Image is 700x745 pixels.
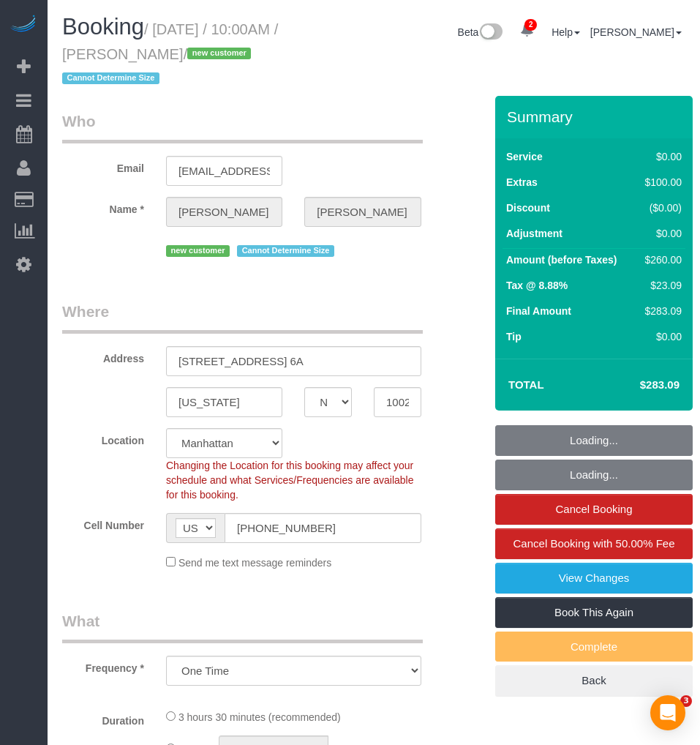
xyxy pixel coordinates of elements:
[178,557,331,569] span: Send me text message reminders
[639,329,682,344] div: $0.00
[51,197,155,217] label: Name *
[495,528,693,559] a: Cancel Booking with 50.00% Fee
[178,711,341,723] span: 3 hours 30 minutes (recommended)
[506,149,543,164] label: Service
[166,245,230,257] span: new customer
[506,226,562,241] label: Adjustment
[62,72,159,84] span: Cannot Determine Size
[596,379,680,392] h4: $283.09
[51,156,155,176] label: Email
[508,378,544,391] strong: Total
[62,610,423,643] legend: What
[513,537,675,550] span: Cancel Booking with 50.00% Fee
[458,26,503,38] a: Beta
[51,708,155,728] label: Duration
[51,513,155,533] label: Cell Number
[590,26,682,38] a: [PERSON_NAME]
[62,14,144,40] span: Booking
[506,201,550,215] label: Discount
[495,665,693,696] a: Back
[62,21,278,87] small: / [DATE] / 10:00AM / [PERSON_NAME]
[374,387,421,417] input: Zip Code
[524,19,537,31] span: 2
[495,494,693,525] a: Cancel Booking
[187,48,251,59] span: new customer
[650,695,685,730] div: Open Intercom Messenger
[506,278,568,293] label: Tax @ 8.88%
[166,387,282,417] input: City
[639,304,682,318] div: $283.09
[478,23,503,42] img: New interface
[639,278,682,293] div: $23.09
[639,201,682,215] div: ($0.00)
[304,197,421,227] input: Last Name
[51,346,155,366] label: Address
[166,460,414,501] span: Changing the Location for this booking may affect your schedule and what Services/Frequencies are...
[639,252,682,267] div: $260.00
[506,252,617,267] label: Amount (before Taxes)
[62,301,423,334] legend: Where
[639,175,682,190] div: $100.00
[506,175,538,190] label: Extras
[62,111,423,143] legend: Who
[639,149,682,164] div: $0.00
[680,695,692,707] span: 3
[513,15,541,47] a: 2
[552,26,580,38] a: Help
[495,597,693,628] a: Book This Again
[639,226,682,241] div: $0.00
[237,245,334,257] span: Cannot Determine Size
[506,329,522,344] label: Tip
[225,513,421,543] input: Cell Number
[166,197,282,227] input: First Name
[495,563,693,594] a: View Changes
[506,304,571,318] label: Final Amount
[166,156,282,186] input: Email
[51,656,155,675] label: Frequency *
[51,428,155,448] label: Location
[507,108,685,125] h3: Summary
[9,15,38,35] img: Automaid Logo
